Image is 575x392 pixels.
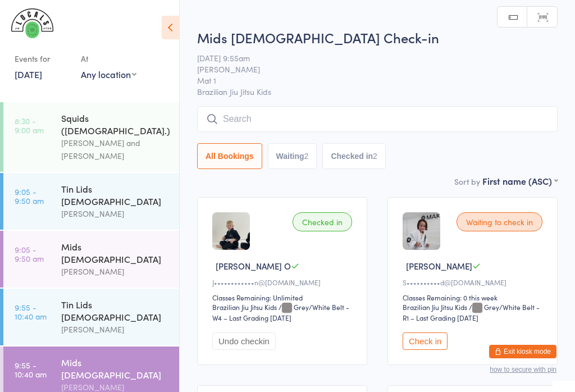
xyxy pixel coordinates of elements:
[212,332,276,350] button: Undo checkin
[197,28,558,47] h2: Mids [DEMOGRAPHIC_DATA] Check-in
[15,68,42,80] a: [DATE]
[197,75,540,86] span: Mat 1
[3,231,179,288] a: 9:05 -9:50 amMids [DEMOGRAPHIC_DATA][PERSON_NAME]
[490,366,556,373] button: how to secure with pin
[3,102,179,172] a: 8:30 -9:00 amSquids ([DEMOGRAPHIC_DATA].)[PERSON_NAME] and [PERSON_NAME]
[61,183,170,207] div: Tin Lids [DEMOGRAPHIC_DATA]
[61,323,170,336] div: [PERSON_NAME]
[61,112,170,136] div: Squids ([DEMOGRAPHIC_DATA].)
[15,187,44,205] time: 9:05 - 9:50 am
[322,143,386,169] button: Checked in2
[61,265,170,278] div: [PERSON_NAME]
[81,68,136,80] div: Any location
[197,52,540,63] span: [DATE] 9:55am
[403,302,467,312] div: Brazilian Jiu Jitsu Kids
[15,245,44,263] time: 9:05 - 9:50 am
[3,173,179,230] a: 9:05 -9:50 amTin Lids [DEMOGRAPHIC_DATA][PERSON_NAME]
[212,212,250,250] img: image1728880282.png
[61,356,170,381] div: Mids [DEMOGRAPHIC_DATA]
[268,143,317,169] button: Waiting2
[61,136,170,162] div: [PERSON_NAME] and [PERSON_NAME]
[403,293,546,302] div: Classes Remaining: 0 this week
[454,176,480,187] label: Sort by
[3,289,179,345] a: 9:55 -10:40 amTin Lids [DEMOGRAPHIC_DATA][PERSON_NAME]
[15,116,44,134] time: 8:30 - 9:00 am
[11,8,53,38] img: LOCALS JIU JITSU MAROUBRA
[216,260,291,272] span: [PERSON_NAME] O
[197,106,558,132] input: Search
[81,49,136,68] div: At
[406,260,472,272] span: [PERSON_NAME]
[61,207,170,220] div: [PERSON_NAME]
[15,49,70,68] div: Events for
[212,277,355,287] div: J••••••••••••n@[DOMAIN_NAME]
[197,86,558,97] span: Brazilian Jiu Jitsu Kids
[457,212,542,231] div: Waiting to check in
[212,293,355,302] div: Classes Remaining: Unlimited
[212,302,277,312] div: Brazilian Jiu Jitsu Kids
[293,212,352,231] div: Checked in
[61,298,170,323] div: Tin Lids [DEMOGRAPHIC_DATA]
[15,303,47,321] time: 9:55 - 10:40 am
[403,332,448,350] button: Check in
[197,63,540,75] span: [PERSON_NAME]
[61,240,170,265] div: Mids [DEMOGRAPHIC_DATA]
[197,143,262,169] button: All Bookings
[15,361,47,379] time: 9:55 - 10:40 am
[489,345,556,358] button: Exit kiosk mode
[403,212,440,250] img: image1681602811.png
[403,277,546,287] div: S••••••••••d@[DOMAIN_NAME]
[304,152,309,161] div: 2
[373,152,377,161] div: 2
[482,175,558,187] div: First name (ASC)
